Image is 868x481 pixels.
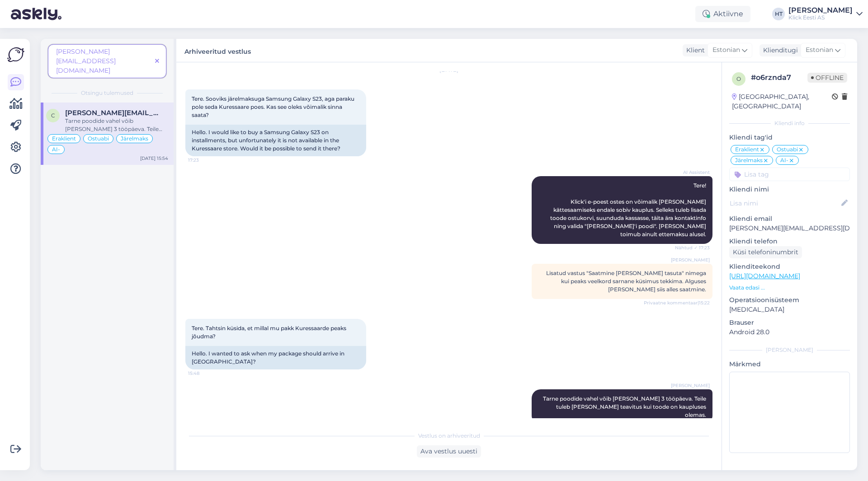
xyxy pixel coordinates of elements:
[729,237,850,246] p: Kliendi telefon
[81,89,133,97] span: Otsingu tulemused
[729,272,800,280] a: [URL][DOMAIN_NAME]
[729,119,850,127] div: Kliendi info
[788,7,863,21] a: [PERSON_NAME]Klick Eesti AS
[736,75,741,82] span: o
[185,125,366,156] div: Hello. I would like to buy a Samsung Galaxy S23 on installments, but unfortunately it is not avai...
[184,44,251,56] label: Arhiveeritud vestlus
[52,136,76,141] span: Eraklient
[546,270,706,293] span: Lisatud vastus "Saatmine [PERSON_NAME] tasuta" nimega kui peaks veelkord sarnane küsimus tekkima....
[729,214,850,224] p: Kliendi email
[683,46,705,55] div: Klient
[780,158,788,163] span: AI-
[65,109,159,117] span: catlin.tammistu@gmail.com
[185,346,366,369] div: Hello. I wanted to ask when my package should arrive in [GEOGRAPHIC_DATA]?
[188,157,222,163] span: 17:23
[729,327,850,337] p: Android 28.0
[52,147,60,152] span: AI-
[712,45,740,55] span: Estonian
[671,382,710,389] span: [PERSON_NAME]
[729,246,802,258] div: Küsi telefoninumbrit
[729,224,850,233] p: [PERSON_NAME][EMAIL_ADDRESS][DOMAIN_NAME]
[192,95,356,118] span: Tere. Sooviks järelmaksuga Samsung Galaxy S23, aga paraku pole seda Kuressaare poes. Kas see olek...
[188,370,222,377] span: 15:48
[735,158,763,163] span: Järelmaks
[729,185,850,194] p: Kliendi nimi
[729,295,850,305] p: Operatsioonisüsteem
[729,168,850,181] input: Lisa tag
[140,155,168,162] div: [DATE] 15:54
[772,8,785,20] div: HT
[121,136,148,141] span: Järelmaks
[88,136,109,141] span: Ostuabi
[735,147,759,152] span: Eraklient
[418,432,480,440] span: Vestlus on arhiveeritud
[729,262,850,271] p: Klienditeekond
[729,360,850,369] p: Märkmed
[675,244,710,251] span: Nähtud ✓ 17:23
[729,284,850,292] p: Vaata edasi ...
[676,169,710,176] span: AI Assistent
[777,147,798,152] span: Ostuabi
[543,395,708,418] span: Tarne poodide vahel võib [PERSON_NAME] 3 tööpäeva. Teile tuleb [PERSON_NAME] teavitus kui toode o...
[732,92,832,111] div: [GEOGRAPHIC_DATA], [GEOGRAPHIC_DATA]
[671,257,710,263] span: [PERSON_NAME]
[51,112,55,119] span: c
[644,299,710,306] span: Privaatne kommentaar | 15:22
[65,117,168,133] div: Tarne poodide vahel võib [PERSON_NAME] 3 tööpäeva. Teile tuleb [PERSON_NAME] teavitus kui toode o...
[7,46,24,63] img: Askly Logo
[788,7,853,14] div: [PERSON_NAME]
[759,46,798,55] div: Klienditugi
[788,14,853,21] div: Klick Eesti AS
[550,182,708,238] span: Tere! Klick'i e-poest ostes on võimalik [PERSON_NAME] kättesaamiseks endale sobiv kauplus. Sellek...
[695,6,750,22] div: Aktiivne
[192,325,348,340] span: Tere. Tahtsin küsida, et millal mu pakk Kuressaarde peaks jõudma?
[806,45,833,55] span: Estonian
[56,47,116,75] span: [PERSON_NAME][EMAIL_ADDRESS][DOMAIN_NAME]
[729,305,850,314] p: [MEDICAL_DATA]
[417,445,481,458] div: Ava vestlus uuesti
[730,198,840,208] input: Lisa nimi
[729,133,850,142] p: Kliendi tag'id
[729,346,850,354] div: [PERSON_NAME]
[729,318,850,327] p: Brauser
[751,72,807,83] div: # o6rznda7
[807,73,847,83] span: Offline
